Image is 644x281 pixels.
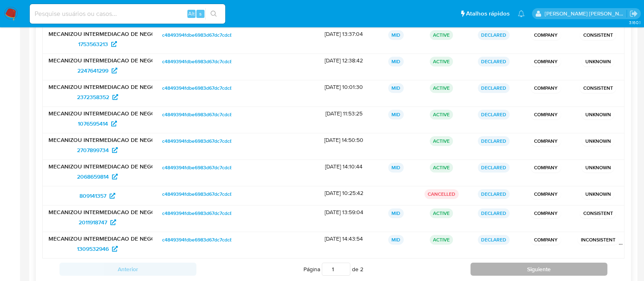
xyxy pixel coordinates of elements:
a: Notificações [518,10,525,17]
button: search-icon [205,8,222,20]
p: anna.almeida@mercadopago.com.br [545,10,627,18]
span: Atalhos rápidos [466,9,510,18]
input: Pesquise usuários ou casos... [30,9,225,19]
a: Sair [629,9,638,18]
span: 3.160.1 [629,19,640,26]
span: s [199,10,202,18]
span: Alt [188,10,195,18]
